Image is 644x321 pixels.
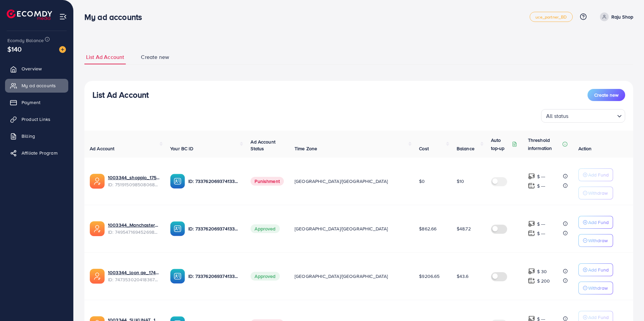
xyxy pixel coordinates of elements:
p: Add Fund [588,218,609,226]
img: ic-ba-acc.ded83a64.svg [170,174,185,189]
span: $10 [457,178,464,185]
span: Ad Account [90,145,115,152]
iframe: Chat [615,291,639,316]
span: Punishment [251,177,284,186]
button: Create new [588,89,625,101]
div: <span class='underline'>1003344_shoppio_1750688962312</span></br>7519150985080684551 [108,174,159,188]
span: Create new [594,92,618,98]
button: Withdraw [578,234,613,247]
a: Affiliate Program [5,146,68,160]
p: Add Fund [588,171,609,179]
span: Overview [22,65,42,72]
h3: List Ad Account [92,90,149,100]
img: top-up amount [528,268,535,275]
button: Withdraw [578,282,613,294]
span: Approved [251,224,279,233]
img: top-up amount [528,182,535,189]
span: Your BC ID [170,145,193,152]
img: ic-ads-acc.e4c84228.svg [90,221,105,236]
button: Add Fund [578,168,613,181]
img: top-up amount [528,277,535,284]
img: ic-ads-acc.e4c84228.svg [90,174,105,189]
span: Create new [141,53,169,61]
input: Search for option [571,110,614,121]
span: List Ad Account [86,53,124,61]
span: [GEOGRAPHIC_DATA]/[GEOGRAPHIC_DATA] [295,225,388,232]
div: <span class='underline'>1003344_loon ae_1740066863007</span></br>7473530204183674896 [108,269,159,283]
span: $862.66 [419,225,437,232]
span: [GEOGRAPHIC_DATA]/[GEOGRAPHIC_DATA] [295,273,388,280]
span: Action [578,145,592,152]
span: Ad Account Status [251,138,275,152]
a: My ad accounts [5,79,68,92]
p: $ --- [537,229,545,237]
span: uce_partner_BD [535,15,567,19]
img: image [59,46,66,53]
p: $ --- [537,172,545,181]
img: ic-ads-acc.e4c84228.svg [90,269,105,284]
span: Payment [22,99,40,106]
p: ID: 7337620693741338625 [188,225,240,233]
p: Withdraw [588,189,608,197]
div: <span class='underline'>1003344_Manchaster_1745175503024</span></br>7495471694526988304 [108,222,159,235]
span: Balance [457,145,475,152]
p: Threshold information [528,136,561,152]
p: $ 200 [537,277,550,285]
span: ID: 7473530204183674896 [108,276,159,283]
img: top-up amount [528,220,535,227]
span: All status [545,111,570,121]
p: $ 30 [537,267,547,276]
span: Product Links [22,116,50,123]
a: Product Links [5,113,68,126]
button: Add Fund [578,216,613,229]
span: $140 [7,44,22,54]
span: $48.72 [457,225,471,232]
span: ID: 7495471694526988304 [108,229,159,235]
span: Billing [22,133,35,139]
p: Auto top-up [491,136,510,152]
p: Add Fund [588,266,609,274]
p: Raju Shop [611,13,633,21]
span: $43.6 [457,273,469,280]
p: ID: 7337620693741338625 [188,177,240,185]
span: [GEOGRAPHIC_DATA]/[GEOGRAPHIC_DATA] [295,178,388,185]
button: Withdraw [578,187,613,199]
img: top-up amount [528,230,535,237]
span: My ad accounts [22,82,56,89]
span: ID: 7519150985080684551 [108,181,159,188]
h3: My ad accounts [84,12,147,22]
a: Raju Shop [597,12,633,21]
a: Payment [5,96,68,109]
span: Cost [419,145,429,152]
span: $9206.65 [419,273,440,280]
a: Billing [5,129,68,143]
a: uce_partner_BD [530,12,572,22]
p: $ --- [537,220,545,228]
span: Affiliate Program [22,150,58,156]
img: logo [7,9,52,20]
button: Add Fund [578,263,613,276]
p: $ --- [537,182,545,190]
p: Withdraw [588,284,608,292]
p: Withdraw [588,236,608,245]
a: Overview [5,62,68,75]
p: ID: 7337620693741338625 [188,272,240,280]
span: Ecomdy Balance [7,37,44,44]
a: 1003344_shoppio_1750688962312 [108,174,159,181]
img: ic-ba-acc.ded83a64.svg [170,269,185,284]
span: Time Zone [295,145,317,152]
div: Search for option [541,109,625,123]
a: 1003344_loon ae_1740066863007 [108,269,159,276]
img: menu [59,13,67,21]
a: 1003344_Manchaster_1745175503024 [108,222,159,228]
img: top-up amount [528,173,535,180]
span: $0 [419,178,425,185]
span: Approved [251,272,279,281]
img: ic-ba-acc.ded83a64.svg [170,221,185,236]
